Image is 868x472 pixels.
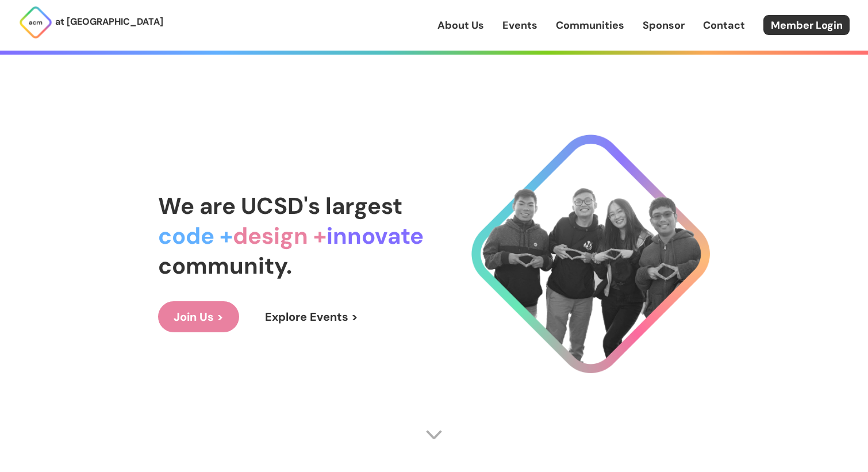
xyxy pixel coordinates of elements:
[763,15,850,35] a: Member Login
[471,135,710,373] img: Cool Logo
[158,191,402,221] span: We are UCSD's largest
[425,426,443,443] img: Scroll Arrow
[556,18,624,33] a: Communities
[55,14,163,29] p: at [GEOGRAPHIC_DATA]
[643,18,685,33] a: Sponsor
[327,221,424,251] span: innovate
[703,18,745,33] a: Contact
[158,221,233,251] span: code +
[249,301,374,332] a: Explore Events >
[158,301,239,332] a: Join Us >
[18,5,53,40] img: ACM Logo
[233,221,327,251] span: design +
[502,18,537,33] a: Events
[437,18,484,33] a: About Us
[18,5,163,40] a: at [GEOGRAPHIC_DATA]
[158,251,292,281] span: community.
